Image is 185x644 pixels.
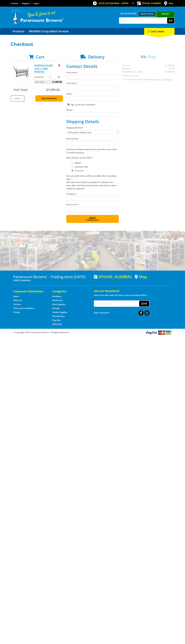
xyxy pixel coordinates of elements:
[74,168,85,173] label: A Courier
[156,11,175,21] a: Mount [PERSON_NAME]
[74,164,89,169] label: Someone Else
[22,2,30,5] a: Go to the registration page
[89,216,96,220] span: Next
[34,64,54,73] a: PANBRAKE FOLDER - 1220 x 1.6MM (PEDESTAL)
[139,301,149,306] button: Join
[11,95,24,102] a: Print
[13,295,19,298] a: Go to the Home page
[13,299,22,302] a: Go to the About Us page
[119,11,138,16] span: Set your store
[66,108,119,111] label: Phone
[72,162,73,164] input: Please select who will pick up the order.
[66,92,119,95] label: Email
[112,2,128,5] span: 8:00am - 5:00pm
[35,95,63,102] a: Keep Shopping
[13,290,47,293] h5: Corporate Information
[72,166,73,167] input: Please select who will pick up the order.
[94,289,172,293] h5: Join our Newsletter
[66,96,119,101] input: Please enter your email address.
[66,196,119,201] input: Please enter the courier company name.
[11,330,175,335] div: ® Copyright 2025 Paramount Browns'. All Rights Reserved.
[13,279,91,282] p: [STREET_ADDRESS]
[94,301,139,306] input: Your email address
[14,88,27,92] span: Sub Total
[33,2,39,5] a: Log in
[13,311,20,314] a: Go to the Privacy page
[66,119,119,124] h2: Shipping Details
[13,303,21,306] a: Go to the Contact page
[11,9,63,24] img: Paramount Browns'
[66,141,119,146] input: Please select a pick up date.
[52,295,62,298] a: Go to the Hardware page
[66,130,119,135] select: Please select a shipping method.
[66,156,119,159] label: Who will pick up the order?
[13,307,34,310] a: Go to the Terms and Conditions page
[72,219,113,221] span: Confirm order
[66,126,119,129] label: Shipping Method
[52,299,62,302] a: Go to the Machinery page
[66,85,119,90] input: Please enter your last name.
[88,54,104,60] span: Delivery
[155,30,164,33] span: (1 item)
[66,203,119,206] label: Account No.
[94,294,172,297] p: Keep up to date with the latest news and special offers.
[66,215,119,223] button: Next Confirm order
[99,2,128,5] span: OPEN [DATE]
[52,319,61,322] a: Go to the Skip Bins page
[138,11,156,16] a: Gepps Cross
[13,64,29,80] img: PANBRAKE FOLDER - 1220 x 1.6MM (PEDESTAL)
[135,275,147,279] a: View a map of Gepps Cross location
[52,315,65,318] a: Go to the Wheelie Bins page
[74,161,82,165] label: Myself
[36,54,45,60] span: Cart
[144,28,175,35] div: Cart
[94,275,132,279] div: [PHONE_NUMBER]
[70,103,95,106] label: Sign up for the newsletter
[11,2,18,5] a: Go to the Contact page
[72,170,73,171] input: Please select who will pick up the order.
[52,80,62,84] span: $1,099.00
[66,81,119,85] label: Last name
[94,309,149,316] div: Stay Connected
[58,64,60,67] a: Remove from cart
[66,112,119,117] input: Please enter your telephone number.
[27,28,71,35] a: Go to the BROWNS Scrap Metal Services page
[52,311,67,314] a: Go to the Timber Supplies page
[34,75,48,79] p: $1,099.00
[66,71,119,74] label: First name
[66,192,119,195] label: Company
[66,175,116,190] em: Non-preorder items will be available after 5 working days Pre-order items will be available for c...
[66,207,119,211] input: Please enter your account number.
[145,330,172,335] img: PayPal, Mastercard, Visa accepted
[13,275,91,279] h3: Paramount Browns' - Trading since [DATE]
[34,80,63,84] p: Item total:
[11,28,26,35] a: Go to the Products page
[52,307,60,310] a: Go to the Storage page
[52,290,86,293] h5: Categories
[66,75,119,79] input: Please enter your first name.
[52,323,62,326] a: Go to the Gift Cards page
[66,137,119,140] label: Pick Up Date
[11,41,175,47] h1: Checkout
[167,18,174,23] button: Go
[119,18,167,23] input: Search
[66,64,119,69] h2: Contact Details
[52,303,65,306] a: Go to the Steel Supplies page
[66,148,117,154] em: Paramount Browns will contact you when your order is ready for pickup
[46,88,60,92] span: $1,099.00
